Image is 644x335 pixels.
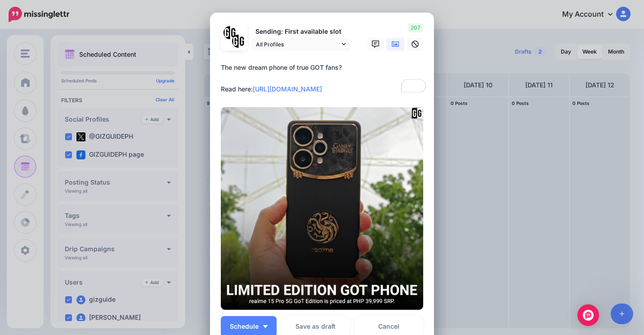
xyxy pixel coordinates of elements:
img: JT5sWCfR-79925.png [232,35,245,48]
div: Open Intercom Messenger [577,304,599,326]
span: 207 [408,23,423,32]
textarea: To enrich screen reader interactions, please activate Accessibility in Grammarly extension settings [221,62,428,95]
p: Sending: First available slot [251,27,350,37]
span: All Profiles [256,40,340,49]
img: 353459792_649996473822713_4483302954317148903_n-bsa138318.png [224,26,237,39]
span: Schedule [230,323,259,330]
a: All Profiles [251,38,350,51]
img: HDHDNDZM3176Q4WJNN8I2PZ61Y2YDAOB.png [221,107,423,310]
div: The new dream phone of true GOT fans? Read here: [221,62,428,95]
img: arrow-down-white.png [263,325,268,328]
